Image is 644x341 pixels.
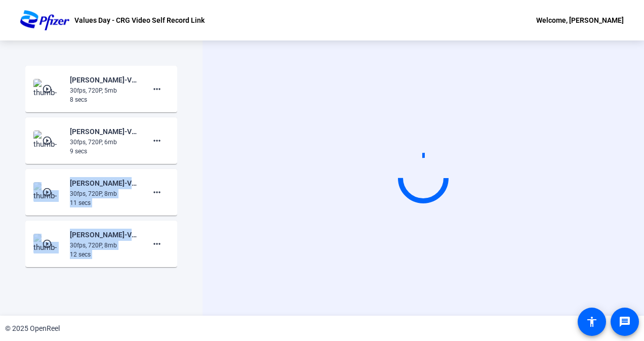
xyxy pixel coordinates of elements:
[33,182,63,202] img: thumb-nail
[70,241,138,250] div: 30fps, 720P, 8mb
[536,14,624,26] div: Welcome, [PERSON_NAME]
[33,79,63,99] img: thumb-nail
[70,138,138,147] div: 30fps, 720P, 6mb
[151,238,163,250] mat-icon: more_horiz
[151,83,163,95] mat-icon: more_horiz
[42,239,54,249] mat-icon: play_circle_outline
[70,125,138,138] div: [PERSON_NAME]-Values Day - CRG Video Recordings-Values Day - CRG Video Self Record Link-175935167...
[33,234,63,254] img: thumb-nail
[70,229,138,241] div: [PERSON_NAME]-Values Day - CRG Video Recordings-Values Day - CRG Video Self Record Link-175935152...
[70,86,138,95] div: 30fps, 720P, 5mb
[70,198,138,207] div: 11 secs
[70,250,138,259] div: 12 secs
[42,84,54,94] mat-icon: play_circle_outline
[42,187,54,197] mat-icon: play_circle_outline
[151,186,163,198] mat-icon: more_horiz
[151,135,163,147] mat-icon: more_horiz
[70,189,138,198] div: 30fps, 720P, 8mb
[619,316,631,328] mat-icon: message
[5,323,60,334] div: © 2025 OpenReel
[70,147,138,156] div: 9 secs
[586,316,598,328] mat-icon: accessibility
[33,131,63,151] img: thumb-nail
[70,74,138,86] div: [PERSON_NAME]-Values Day - CRG Video Recordings-Values Day - CRG Video Self Record Link-175935174...
[42,136,54,146] mat-icon: play_circle_outline
[70,95,138,104] div: 8 secs
[74,14,205,26] p: Values Day - CRG Video Self Record Link
[70,177,138,189] div: [PERSON_NAME]-Values Day - CRG Video Recordings-Values Day - CRG Video Self Record Link-175935161...
[20,10,69,30] img: OpenReel logo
